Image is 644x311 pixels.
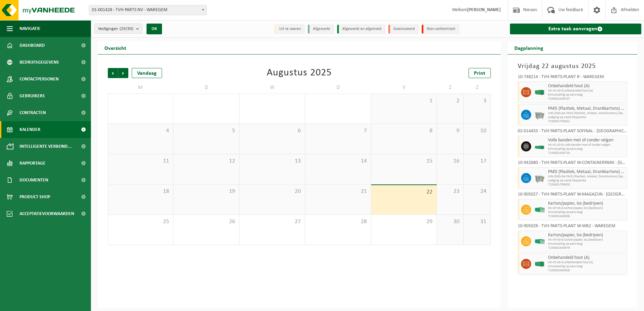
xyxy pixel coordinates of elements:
[89,5,206,15] span: 01-001428 - TVH PARTS NV - WAREGEM
[467,188,487,195] span: 24
[118,68,128,78] span: Volgende
[548,210,625,214] span: Omwisseling op aanvraag
[440,127,460,135] span: 9
[20,155,45,172] span: Rapportage
[440,218,460,226] span: 30
[243,127,301,135] span: 6
[508,41,550,54] h2: Dagplanning
[548,89,625,93] span: HK-XC-40-G onbehandeld hout (A)
[98,24,133,34] span: Vestigingen
[375,188,433,196] span: 22
[535,144,545,149] img: HK-XC-20-GN-00
[375,97,433,105] span: 1
[437,81,464,94] td: Z
[111,158,170,165] span: 11
[309,218,367,226] span: 28
[535,239,545,244] img: HK-XP-30-GN-00
[147,24,162,34] button: OK
[20,37,45,54] span: Dashboard
[98,41,133,54] h2: Overzicht
[177,188,235,195] span: 19
[474,71,485,76] span: Print
[518,61,627,71] h3: Vrijdag 22 augustus 2025
[308,25,334,34] li: Afgewerkt
[239,81,305,94] td: W
[548,265,625,269] span: Omwisseling op aanvraag
[535,262,545,267] img: HK-XC-40-GN-00
[243,158,301,165] span: 13
[20,172,48,188] span: Documenten
[548,106,625,111] span: PMD (Plastiek, Metaal, Drankkartons) (bedrijven)
[467,97,487,105] span: 3
[535,90,545,95] img: HK-XC-40-GN-00
[548,261,625,265] span: HK-XC-40-G onbehandeld hout (A)
[548,175,625,179] span: WB-2500-GA PMD (Plastiek, Metaal, Drankkartons) (bedrijven)
[20,205,74,222] span: Acceptatievoorwaarden
[548,242,625,246] span: Omwisseling op aanvraag
[548,111,625,115] span: WB-2500-GA PMD (Plastiek, Metaal, Drankkartons) (bedrijven)
[440,188,460,195] span: 23
[422,25,459,34] li: Non-conformiteit
[467,158,487,165] span: 17
[548,269,625,273] span: T250002460008
[548,83,625,89] span: Onbehandeld hout (A)
[177,218,235,226] span: 26
[548,255,625,261] span: Onbehandeld hout (A)
[548,233,625,238] span: Karton/papier, los (bedrijven)
[510,24,642,34] a: Extra taak aanvragen
[89,5,207,15] span: 01-001428 - TVH PARTS NV - WAREGEM
[108,81,173,94] td: M
[305,81,371,94] td: D
[111,218,170,226] span: 25
[388,25,418,34] li: Geannuleerd
[535,207,545,212] img: HK-XP-30-GN-00
[267,68,332,78] div: Augustus 2025
[548,214,625,218] span: T250002460006
[20,71,59,88] span: Contactpersonen
[375,127,433,135] span: 8
[20,54,59,71] span: Bedrijfsgegevens
[440,158,460,165] span: 16
[548,138,625,143] span: Volle banden met of zonder velgen
[518,224,627,231] div: 10-905028 - TVH PARTS-PLANT W-WB2 - WAREGEM
[518,129,627,136] div: 02-014455 - TVH PARTS-PLANT SOFINAL - [GEOGRAPHIC_DATA]
[20,188,50,205] span: Product Shop
[548,179,625,183] span: Lediging op vaste frequentie
[111,127,170,135] span: 4
[518,161,627,167] div: 10-942680 - TVH PARTS-PLANT W-CONTAINERPARK - [GEOGRAPHIC_DATA]
[243,218,301,226] span: 27
[371,81,437,94] td: V
[274,25,304,34] li: Uit te voeren
[243,188,301,195] span: 20
[518,75,627,81] div: 10-748214 - TVH PARTS-PLANT R - WAREGEM
[375,218,433,226] span: 29
[111,188,170,195] span: 18
[548,183,625,187] span: T250001709630
[518,192,627,199] div: 10-905027 - TVH PARTS-PLANT W-MAGAZIJN - [GEOGRAPHIC_DATA]
[173,81,239,94] td: D
[548,147,625,151] span: Omwisseling op aanvraag
[535,110,545,120] img: WB-2500-GAL-GY-01
[548,97,625,101] span: T250002458707
[20,88,45,104] span: Gebruikers
[548,151,625,155] span: T250002458719
[20,20,40,37] span: Navigatie
[464,81,491,94] td: Z
[548,169,625,175] span: PMD (Plastiek, Metaal, Drankkartons) (bedrijven)
[469,68,491,78] a: Print
[337,25,385,34] li: Afgewerkt en afgemeld
[20,104,46,121] span: Contracten
[20,121,40,138] span: Kalender
[309,158,367,165] span: 14
[548,201,625,206] span: Karton/papier, los (bedrijven)
[467,7,501,12] strong: [PERSON_NAME]
[309,127,367,135] span: 7
[120,27,133,31] count: (29/30)
[548,143,625,147] span: HK-XC-20-G volle banden met of zonder velgen
[132,68,162,78] div: Vandaag
[467,127,487,135] span: 10
[548,93,625,97] span: Omwisseling op aanvraag
[535,173,545,183] img: WB-2500-GAL-GY-01
[440,97,460,105] span: 2
[548,206,625,210] span: HK-XP-30-G karton/papier, los (bedrijven)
